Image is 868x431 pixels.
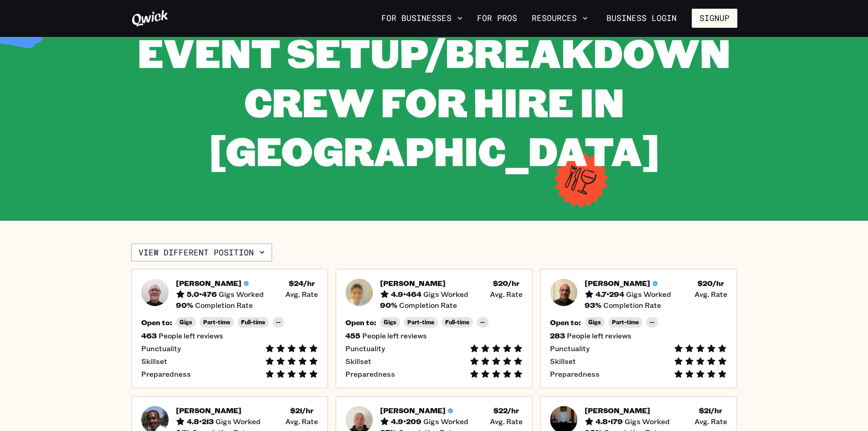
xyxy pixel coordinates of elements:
h5: $ 22 /hr [493,406,519,415]
h5: [PERSON_NAME] [380,406,446,415]
span: Avg. Rate [490,417,523,426]
h5: Open to: [345,318,376,327]
span: Avg. Rate [285,290,318,299]
span: Completion Rate [399,301,457,310]
span: Skillset [550,357,576,366]
span: Avg. Rate [694,290,727,299]
span: Gigs Worked [423,290,468,299]
span: Preparedness [345,369,395,379]
span: Punctuality [141,344,181,353]
span: Full-time [445,319,469,326]
button: Signup [692,9,737,28]
span: People left reviews [159,331,223,340]
h5: 283 [550,331,565,340]
h5: 4.9 • 209 [391,417,421,426]
h5: [PERSON_NAME] [176,279,241,288]
h5: 90 % [176,301,193,310]
img: Pro headshot [345,279,373,306]
h5: Open to: [141,318,172,327]
span: Skillset [345,357,371,366]
span: Preparedness [141,369,191,379]
h5: 4.9 • 464 [391,290,421,299]
span: Event Setup/Breakdown Crew for Hire in [GEOGRAPHIC_DATA] [138,26,730,177]
h5: Open to: [550,318,581,327]
span: Punctuality [345,344,385,353]
h5: [PERSON_NAME] [380,279,446,288]
h5: $ 20 /hr [697,279,724,288]
span: -- [480,319,485,326]
button: View different position [131,244,272,262]
span: Gigs Worked [625,417,670,426]
h5: 4.7 • 294 [596,290,624,299]
span: Part-time [203,319,230,326]
span: People left reviews [567,331,632,340]
img: Pro headshot [141,279,169,306]
h5: $ 24 /hr [289,279,315,288]
span: Skillset [141,357,167,366]
button: Resources [528,10,591,26]
span: Full-time [241,319,265,326]
a: Business Login [599,9,684,28]
span: Gigs [180,319,192,326]
span: People left reviews [362,331,427,340]
span: Gigs [588,319,601,326]
span: Gigs Worked [626,290,671,299]
span: Avg. Rate [285,417,318,426]
button: Pro headshot[PERSON_NAME]5.0•476Gigs Worked$24/hr Avg. Rate90%Completion RateOpen to:GigsPart-tim... [131,269,329,389]
span: Completion Rate [603,301,661,310]
h5: $ 21 /hr [290,406,313,415]
a: For Pros [473,10,521,26]
h5: 4.8 • 213 [187,417,214,426]
span: Part-time [612,319,639,326]
h5: 4.8 • 179 [596,417,623,426]
span: -- [650,319,654,326]
h5: 455 [345,331,360,340]
h5: $ 20 /hr [493,279,519,288]
span: Gigs Worked [423,417,468,426]
h5: [PERSON_NAME] [585,279,650,288]
h5: [PERSON_NAME] [176,406,241,415]
button: For Businesses [378,10,466,26]
span: Gigs Worked [219,290,264,299]
button: Pro headshot[PERSON_NAME]4.7•294Gigs Worked$20/hr Avg. Rate93%Completion RateOpen to:GigsPart-tim... [540,269,737,389]
button: Pro headshot[PERSON_NAME]4.9•464Gigs Worked$20/hr Avg. Rate90%Completion RateOpen to:GigsPart-tim... [335,269,533,389]
img: Pro headshot [550,279,577,306]
span: Part-time [407,319,434,326]
span: Gigs Worked [216,417,261,426]
span: Gigs [384,319,396,326]
h5: 463 [141,331,157,340]
h5: 5.0 • 476 [187,290,217,299]
h5: $ 21 /hr [699,406,722,415]
h5: 90 % [380,301,397,310]
h5: [PERSON_NAME] [585,406,650,415]
span: Avg. Rate [694,417,727,426]
span: Preparedness [550,369,600,379]
span: Completion Rate [195,301,253,310]
span: Punctuality [550,344,590,353]
span: Avg. Rate [490,290,523,299]
h5: 93 % [585,301,601,310]
span: -- [276,319,281,326]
